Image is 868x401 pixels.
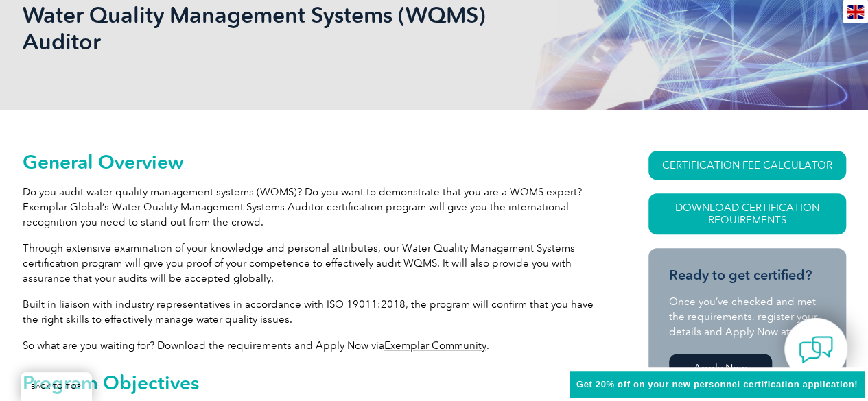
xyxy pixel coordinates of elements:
p: Do you audit water quality management systems (WQMS)? Do you want to demonstrate that you are a W... [23,184,599,230]
p: So what are you waiting for? Download the requirements and Apply Now via . [23,338,599,353]
h3: Ready to get certified? [669,267,825,284]
span: Get 20% off on your new personnel certification application! [576,379,858,389]
p: Built in liaison with industry representatives in accordance with ISO 19011:2018, the program wil... [23,297,599,327]
h1: Water Quality Management Systems (WQMS) Auditor [23,1,550,55]
p: Through extensive examination of your knowledge and personal attributes, our Water Quality Manage... [23,241,599,286]
a: Apply Now [669,354,772,382]
img: contact-chat.png [799,332,833,367]
h2: General Overview [23,151,599,173]
a: BACK TO TOP [21,372,92,401]
a: CERTIFICATION FEE CALCULATOR [648,151,846,180]
p: Once you’ve checked and met the requirements, register your details and Apply Now at [669,294,825,339]
h2: Program Objectives [23,372,599,393]
a: Download Certification Requirements [648,193,846,234]
img: en [847,5,864,19]
a: Exemplar Community [384,339,486,352]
